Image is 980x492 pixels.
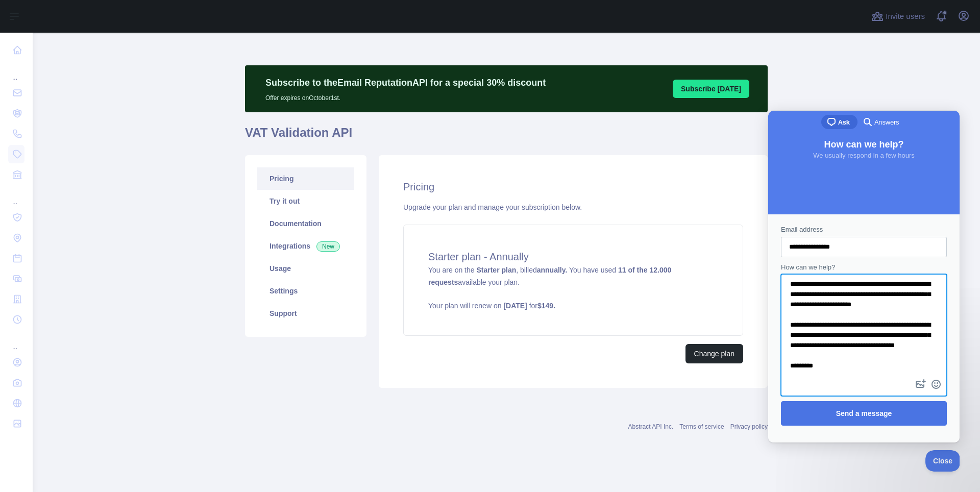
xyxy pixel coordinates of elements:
[403,180,743,194] h2: Pricing
[245,125,768,149] h1: VAT Validation API
[730,423,768,430] a: Privacy policy
[8,331,24,351] div: ...
[403,202,743,212] div: Upgrade your plan and manage your subscription below.
[673,80,749,98] button: Subscribe [DATE]
[257,235,354,257] a: Integrations New
[8,186,24,206] div: ...
[8,61,24,82] div: ...
[257,190,354,212] a: Try it out
[265,76,546,90] p: Subscribe to the Email Reputation API for a special 30 % discount
[628,423,674,430] a: Abstract API Inc.
[768,111,960,442] iframe: Help Scout Beacon - Live Chat, Contact Form, and Knowledge Base
[428,301,718,311] p: Your plan will renew on for
[428,266,718,311] span: You are on the , billed You have used available your plan.
[537,266,568,274] strong: annually.
[476,266,516,274] strong: Starter plan
[503,302,527,310] strong: [DATE]
[257,167,354,190] a: Pricing
[428,250,718,264] h4: Starter plan - Annually
[685,344,743,363] button: Change plan
[925,450,960,472] iframe: Help Scout Beacon - Close
[886,11,925,22] span: Invite users
[257,257,354,280] a: Usage
[265,90,546,102] p: Offer expires on October 1st.
[537,302,555,310] strong: $ 149 .
[257,280,354,302] a: Settings
[869,8,927,24] button: Invite users
[257,302,354,325] a: Support
[316,241,340,252] span: New
[257,212,354,235] a: Documentation
[679,423,724,430] a: Terms of service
